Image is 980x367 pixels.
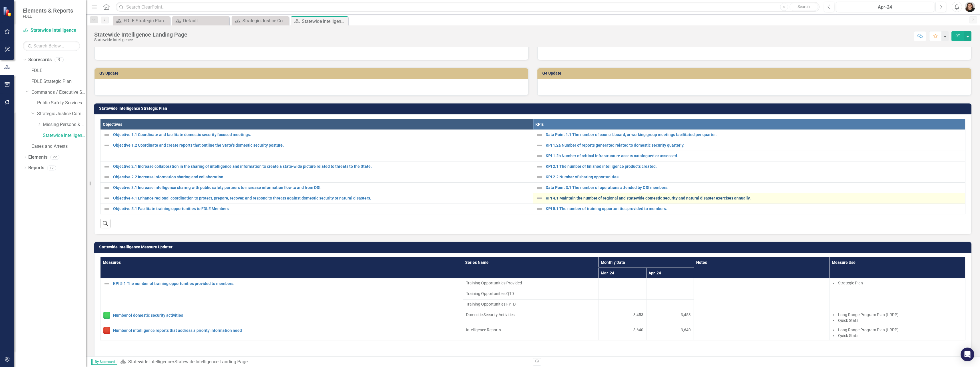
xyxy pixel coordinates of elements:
a: Elements [28,154,47,161]
div: » [120,359,529,365]
a: Public Safety Services Command [37,100,86,106]
h3: Q4 Update [542,71,968,75]
a: Statewide Intelligence [128,359,172,364]
a: Cases and Arrests [31,143,86,150]
div: Statewide Intelligence Landing Page [174,359,248,364]
td: Double-Click to Edit Right Click for Context Menu [101,129,533,140]
span: Training Opportunities FYTD [466,301,596,307]
td: Double-Click to Edit [830,325,965,340]
td: Double-Click to Edit [463,325,599,340]
a: Objective 1.2 Coordinate and create reports that outline the State’s domestic security posture. [113,143,530,147]
img: Not Defined [536,142,543,149]
span: Quick Stats [838,333,858,338]
a: KPI 2.1 The number of finished intelligence products created. [546,164,963,169]
img: Not Defined [103,184,110,191]
a: KPI 5.1 The number of training opportunities provided to members. [546,207,963,211]
a: Scorecards [28,57,52,63]
a: FDLE [31,67,86,74]
td: Double-Click to Edit [646,310,694,325]
img: Reviewing for Improvement [103,327,110,334]
td: Double-Click to Edit [599,310,646,325]
img: Not Defined [536,153,543,159]
a: Data Point 3.1 The number of operations attended by OSI members. [546,186,963,190]
td: Double-Click to Edit Right Click for Context Menu [533,140,965,151]
td: Double-Click to Edit [646,325,694,340]
img: Linda Infinger [965,2,975,12]
img: Not Defined [103,174,110,181]
img: Not Defined [536,131,543,138]
span: Long Range Program Plan (LRPP) [838,312,899,317]
a: Objective 1.1 Coordinate and facilitate domestic security focused meetings. [113,133,530,137]
td: Double-Click to Edit [599,278,646,289]
div: Statewide Intelligence [94,38,187,42]
img: ClearPoint Strategy [3,6,13,17]
a: KPI 1.2b Number of critical infrastructure assets catalogued or assessed. [546,154,963,158]
div: Open Intercom Messenger [961,348,974,361]
td: Double-Click to Edit Right Click for Context Menu [533,151,965,161]
a: KPI 5.1 The number of training opportunities provided to members. [113,282,460,286]
button: Search [790,3,818,11]
td: Double-Click to Edit [646,278,694,289]
a: Number of domestic security activities [113,313,460,318]
a: KPI 1.2a Number of reports generated related to domestic security quarterly. [546,143,963,147]
small: FDLE [23,14,73,19]
span: Strategic Plan [838,281,863,285]
a: Strategic Justice Command [233,17,287,24]
div: Statewide Intelligence Landing Page [94,31,187,38]
a: Statewide Intelligence [43,132,86,139]
div: Default [183,17,228,24]
td: Double-Click to Edit [694,278,830,310]
a: Objective 2.1 Increase collaboration in the sharing of intelligence and information to create a s... [113,164,530,169]
h3: Statewide Intelligence Strategic Plan [99,106,969,111]
span: Long Range Program Plan (LRPP) [838,328,899,332]
img: Not Defined [103,142,110,149]
td: Double-Click to Edit Right Click for Context Menu [533,204,965,214]
div: 22 [50,155,59,159]
span: Quick Stats [838,318,858,323]
td: Double-Click to Edit [830,310,965,325]
img: Not Defined [536,206,543,212]
td: Double-Click to Edit Right Click for Context Menu [533,129,965,140]
div: Strategic Justice Command [242,17,287,24]
span: Elements & Reports [23,7,73,14]
img: Proceeding as Planned [103,312,110,319]
td: Double-Click to Edit Right Click for Context Menu [101,310,463,325]
td: Double-Click to Edit Right Click for Context Menu [101,325,463,340]
td: Double-Click to Edit Right Click for Context Menu [533,193,965,204]
td: Double-Click to Edit Right Click for Context Menu [533,161,965,172]
span: 3,640 [681,327,691,333]
img: Not Defined [536,174,543,181]
td: Double-Click to Edit Right Click for Context Menu [101,182,533,193]
a: Strategic Justice Command [37,111,86,117]
td: Double-Click to Edit [463,278,599,289]
a: Default [174,17,228,24]
a: Objective 5.1 Facilitate training opportunities to FDLE Members [113,207,530,211]
a: KPI 4.1 Maintain the number of regional and statewide domestic security and natural disaster exer... [546,196,963,200]
button: Apr-24 [836,2,934,12]
img: Not Defined [103,163,110,170]
img: Not Defined [536,184,543,191]
span: Search [798,4,810,9]
a: Missing Persons & Offender Enforcement [43,121,86,128]
td: Double-Click to Edit Right Click for Context Menu [101,140,533,161]
td: Double-Click to Edit [694,310,830,325]
span: Training Opportunities Provided [466,280,596,286]
img: Not Defined [103,206,110,212]
span: 3,453 [681,312,691,318]
a: FDLE Strategic Plan [114,17,168,24]
a: Objective 2.2 Increase information sharing and collaboration [113,175,530,179]
div: 17 [47,165,56,170]
td: Double-Click to Edit [694,325,830,340]
img: Not Defined [103,131,110,138]
div: Apr-24 [838,4,932,11]
span: 3,640 [633,327,643,333]
span: By Scorecard [91,359,117,365]
input: Search ClearPoint... [116,2,820,12]
span: Intelligence Reports [466,327,596,333]
a: Commands / Executive Support Branch [31,89,86,96]
a: Reports [28,165,44,171]
td: Double-Click to Edit [830,278,965,310]
td: Double-Click to Edit Right Click for Context Menu [101,278,463,310]
td: Double-Click to Edit [599,325,646,340]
